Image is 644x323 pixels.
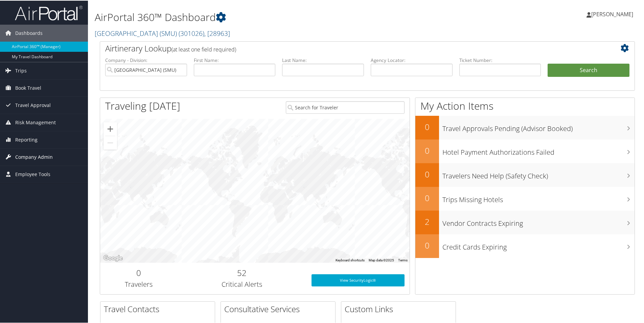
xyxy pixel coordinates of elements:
h3: Critical Alerts [183,279,301,288]
h2: 0 [415,192,439,203]
a: [GEOGRAPHIC_DATA] (SMU) [95,28,230,37]
label: Last Name: [282,56,364,63]
h3: Travelers [105,279,172,288]
a: 2Vendor Contracts Expiring [415,210,635,234]
a: 0Hotel Payment Authorizations Failed [415,139,635,163]
h2: Airtinerary Lookup [105,42,585,53]
a: Terms [398,258,408,261]
span: Dashboards [15,24,43,41]
button: Search [548,63,629,77]
a: 0Trips Missing Hotels [415,186,635,210]
span: [PERSON_NAME] [591,10,633,17]
label: Ticket Number: [459,56,541,63]
span: Reporting [15,131,38,148]
span: Employee Tools [15,165,50,182]
span: Trips [15,62,27,79]
button: Zoom in [103,122,117,135]
a: 0Travel Approvals Pending (Advisor Booked) [415,115,635,139]
h2: Consultative Services [224,303,335,314]
h2: Travel Contacts [104,303,215,314]
button: Zoom out [103,135,117,149]
h2: 0 [415,121,439,132]
img: Google [102,253,124,262]
a: Open this area in Google Maps (opens a new window) [102,253,124,262]
h2: 52 [183,266,301,278]
h1: AirPortal 360™ Dashboard [95,9,458,24]
span: (at least one field required) [171,45,236,52]
label: Company - Division: [105,56,187,63]
h3: Vendor Contracts Expiring [442,215,635,228]
h2: 0 [415,144,439,156]
h3: Travel Approvals Pending (Advisor Booked) [442,120,635,133]
span: ( 301026 ) [179,28,204,37]
span: Company Admin [15,148,53,165]
a: 0Credit Cards Expiring [415,234,635,257]
img: airportal-logo.png [15,4,83,20]
h1: My Action Items [415,98,635,112]
h2: 2 [415,215,439,227]
input: Search for Traveler [286,101,405,113]
label: First Name: [194,56,276,63]
h2: 0 [105,266,172,278]
h1: Traveling [DATE] [105,98,180,112]
span: Book Travel [15,79,41,96]
h2: Custom Links [345,303,456,314]
h3: Hotel Payment Authorizations Failed [442,144,635,156]
h3: Travelers Need Help (Safety Check) [442,167,635,180]
h3: Trips Missing Hotels [442,191,635,204]
a: 0Travelers Need Help (Safety Check) [415,163,635,186]
a: View SecurityLogic® [312,274,405,286]
span: Risk Management [15,113,56,130]
a: [PERSON_NAME] [586,3,640,24]
label: Agency Locator: [371,56,453,63]
span: Map data ©2025 [369,258,394,261]
span: , [ 28963 ] [204,28,230,37]
span: Travel Approval [15,96,51,113]
h2: 0 [415,239,439,251]
h3: Credit Cards Expiring [442,238,635,251]
button: Keyboard shortcuts [336,257,365,262]
h2: 0 [415,168,439,179]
